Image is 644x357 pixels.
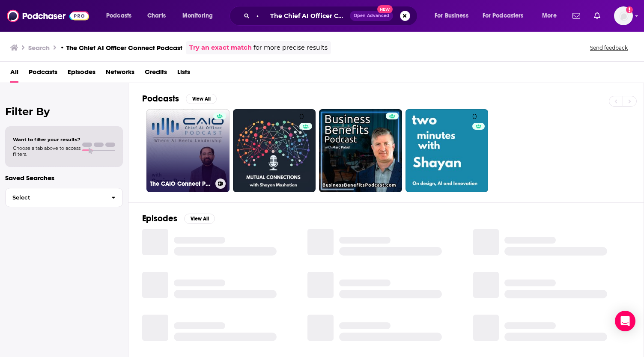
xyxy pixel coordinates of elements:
h2: Podcasts [142,93,179,104]
h2: Episodes [142,213,177,224]
a: 0 [405,109,489,192]
span: New [377,5,393,13]
button: Send feedback [587,44,630,51]
span: Choose a tab above to access filters. [13,145,80,157]
button: open menu [536,9,567,23]
a: EpisodesView All [142,213,215,224]
a: Podcasts [29,65,57,83]
a: Lists [177,65,190,83]
span: For Podcasters [483,10,524,22]
span: More [542,10,557,22]
div: Search podcasts, credits, & more... [238,6,426,26]
a: Show notifications dropdown [569,9,584,23]
a: All [10,65,18,83]
span: Podcasts [106,10,131,22]
div: Open Intercom Messenger [615,311,635,331]
a: The CAIO Connect Podcast (Chief AI Officer Connect Podcast) [146,109,230,192]
span: for more precise results [253,43,328,53]
a: Networks [106,65,134,83]
a: Show notifications dropdown [590,9,604,23]
button: open menu [429,9,479,23]
span: For Business [435,10,468,22]
img: Podchaser - Follow, Share and Rate Podcasts [7,8,89,24]
p: Saved Searches [5,174,123,182]
button: open menu [477,9,536,23]
span: Charts [147,10,166,22]
span: Monitoring [182,10,213,22]
a: Try an exact match [189,43,252,53]
input: Search podcasts, credits, & more... [253,9,350,23]
a: Episodes [68,65,95,83]
a: PodcastsView All [142,93,217,104]
span: Open Advanced [354,14,389,18]
div: 0 [472,113,485,189]
img: User Profile [614,6,633,25]
svg: Add a profile image [626,6,633,13]
a: 0 [233,109,316,192]
h3: The CAIO Connect Podcast (Chief AI Officer Connect Podcast) [150,180,212,187]
button: open menu [176,9,224,23]
span: Logged in as kkitamorn [614,6,633,25]
div: 0 [299,113,312,189]
button: open menu [100,9,143,23]
h2: Filter By [5,105,123,118]
button: Open AdvancedNew [350,11,393,21]
h3: Search [28,44,50,52]
button: Show profile menu [614,6,633,25]
span: Select [6,195,104,200]
button: View All [184,214,215,224]
button: Select [5,188,123,207]
a: Charts [142,9,171,23]
span: Want to filter your results? [13,137,80,143]
button: View All [186,94,217,104]
a: Credits [145,65,167,83]
h3: • The Chief AI Officer Connect Podcast [60,44,182,52]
